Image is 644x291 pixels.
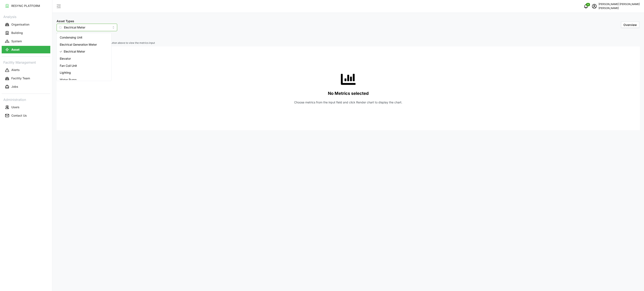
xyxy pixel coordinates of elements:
[60,42,97,47] span: Electrical Generation Meter
[2,45,50,54] a: Asset
[2,29,50,37] button: Building
[599,6,640,10] p: [PERSON_NAME]
[623,23,637,27] span: Overview
[60,35,82,40] span: Condensing Unit
[294,100,402,104] p: Choose metrics from the input field and click Render chart to display the chart.
[11,31,23,35] p: Building
[60,56,71,61] span: Elevator
[11,105,19,109] p: Users
[2,83,50,91] button: Jobs
[11,113,27,118] p: Contact Us
[2,75,50,82] button: Facility Team
[60,70,71,75] span: Lighting
[590,2,599,10] button: schedule
[328,90,369,97] p: No Metrics selected
[64,49,85,54] span: Electrical Meter
[2,83,50,91] a: Jobs
[2,29,50,37] a: Building
[2,20,50,29] a: Organisation
[11,22,29,27] p: Organisation
[2,111,50,120] a: Contact Us
[57,41,640,45] p: Select items in the 'Select Locations/Assets' button above to view the metrics input
[57,19,74,23] label: Asset Types
[2,112,50,119] button: Contact Us
[60,77,77,82] span: Water Pump
[2,37,50,45] a: System
[11,85,18,89] p: Jobs
[60,63,77,68] span: Fan Coil Unit
[2,21,50,28] button: Organisation
[2,13,50,19] p: Analysis
[11,4,40,8] p: RESYNC PLATFORM
[2,2,50,10] button: RESYNC PLATFORM
[2,96,50,102] p: Administration
[2,74,50,83] a: Facility Team
[587,3,589,6] span: 0
[2,37,50,45] button: System
[2,103,50,111] a: Users
[11,48,19,52] p: Asset
[2,59,50,65] p: Facility Management
[2,46,50,53] button: Asset
[11,76,30,80] p: Facility Team
[2,66,50,74] a: Alerts
[599,2,640,6] p: [PERSON_NAME] [PERSON_NAME]
[11,39,22,43] p: System
[11,68,20,72] p: Alerts
[582,2,590,10] button: notifications
[2,66,50,74] button: Alerts
[2,2,50,10] a: RESYNC PLATFORM
[2,103,50,111] button: Users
